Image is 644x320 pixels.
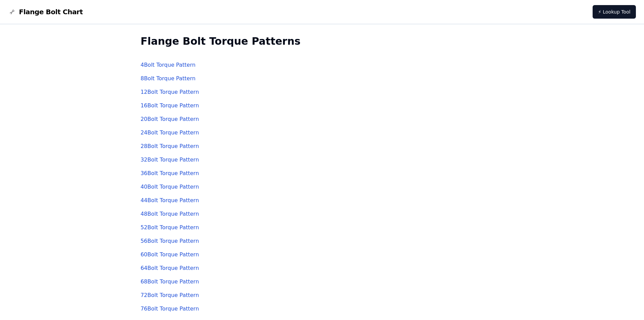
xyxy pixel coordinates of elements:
[141,156,199,163] a: 32Bolt Torque Pattern
[141,170,199,176] a: 36Bolt Torque Pattern
[141,184,199,190] a: 40Bolt Torque Pattern
[8,8,16,16] img: Flange Bolt Chart Logo
[141,251,199,258] a: 60Bolt Torque Pattern
[141,75,196,82] a: 8Bolt Torque Pattern
[593,5,636,19] a: ⚡ Lookup Tool
[141,211,199,217] a: 48Bolt Torque Pattern
[141,35,504,47] h2: Flange Bolt Torque Patterns
[19,7,83,17] span: Flange Bolt Chart
[141,278,199,285] a: 68Bolt Torque Pattern
[141,292,199,298] a: 72Bolt Torque Pattern
[141,62,196,68] a: 4Bolt Torque Pattern
[141,116,199,122] a: 20Bolt Torque Pattern
[141,89,199,95] a: 12Bolt Torque Pattern
[141,129,199,136] a: 24Bolt Torque Pattern
[8,7,83,17] a: Flange Bolt Chart LogoFlange Bolt Chart
[141,224,199,231] a: 52Bolt Torque Pattern
[141,265,199,271] a: 64Bolt Torque Pattern
[141,143,199,149] a: 28Bolt Torque Pattern
[141,102,199,109] a: 16Bolt Torque Pattern
[141,238,199,244] a: 56Bolt Torque Pattern
[141,305,199,312] a: 76Bolt Torque Pattern
[141,197,199,204] a: 44Bolt Torque Pattern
